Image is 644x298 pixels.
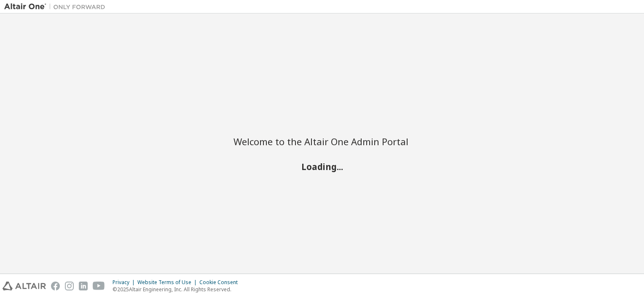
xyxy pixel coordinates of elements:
[199,279,243,286] div: Cookie Consent
[233,136,411,147] h2: Welcome to the Altair One Admin Portal
[113,286,243,293] p: © 2025 Altair Engineering, Inc. All Rights Reserved.
[79,282,88,290] img: linkedin.svg
[65,282,74,290] img: instagram.svg
[113,279,137,286] div: Privacy
[3,282,46,290] img: altair_logo.svg
[51,282,60,290] img: facebook.svg
[4,3,110,11] img: Altair One
[93,282,105,290] img: youtube.svg
[137,279,199,286] div: Website Terms of Use
[233,161,411,172] h2: Loading...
